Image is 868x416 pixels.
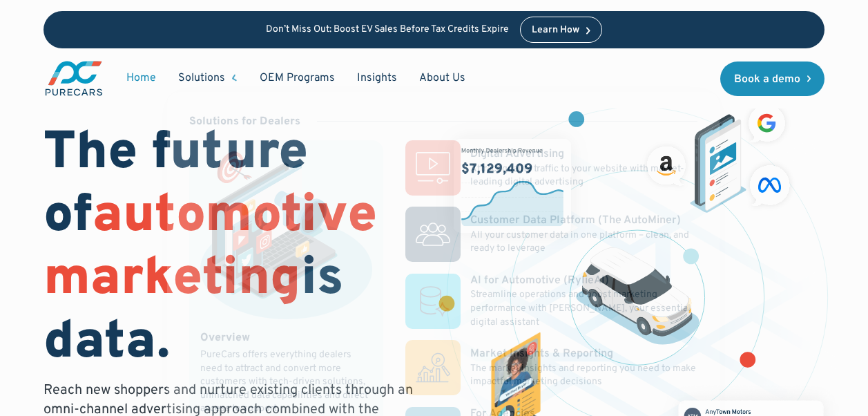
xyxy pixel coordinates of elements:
p: The market insights and reporting you need to make impactful marketing decisions [470,362,697,389]
a: Book a demo [720,62,825,96]
div: Digital Advertising [470,146,564,162]
div: Solutions for Dealers [189,114,300,129]
span: automotive marketing [44,184,377,313]
a: Home [115,65,167,91]
a: Insights [346,65,408,91]
a: main [44,59,104,97]
img: purecars logo [44,59,104,97]
a: Learn How [520,17,602,43]
img: marketing illustration showing social media channels and campaigns [200,151,373,319]
div: Solutions [178,70,225,86]
div: PureCars offers everything dealers need to attract and convert more customers with tech-driven so... [200,348,373,416]
a: Market Insights & ReportingThe market insights and reporting you need to make impactful marketing... [405,340,697,395]
div: Overview [200,330,250,346]
p: Attract quality traffic to your website with market-leading digital advertising [470,162,697,189]
a: About Us [408,65,476,91]
div: Customer Data Platform (The AutoMiner) [470,213,681,228]
div: AI for Automotive (RylieAI) [470,273,609,288]
div: Market Insights & Reporting [470,346,613,361]
p: Streamline operations and boost marketing performance with [PERSON_NAME], your essential digital ... [470,288,697,329]
div: Learn How [532,26,579,35]
a: Customer Data Platform (The AutoMiner)All your customer data in one platform – clean, and ready t... [405,207,697,262]
a: Digital AdvertisingAttract quality traffic to your website with market-leading digital advertising [405,140,697,196]
p: All your customer data in one platform – clean, and ready to leverage [470,229,697,256]
a: OEM Programs [249,65,346,91]
p: Don’t Miss Out: Boost EV Sales Before Tax Credits Expire [266,24,509,36]
h1: The future of is data. [44,123,418,375]
div: Solutions [167,65,249,91]
a: AI for Automotive (RylieAI)Streamline operations and boost marketing performance with [PERSON_NAM... [405,273,697,329]
div: Book a demo [734,74,800,85]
